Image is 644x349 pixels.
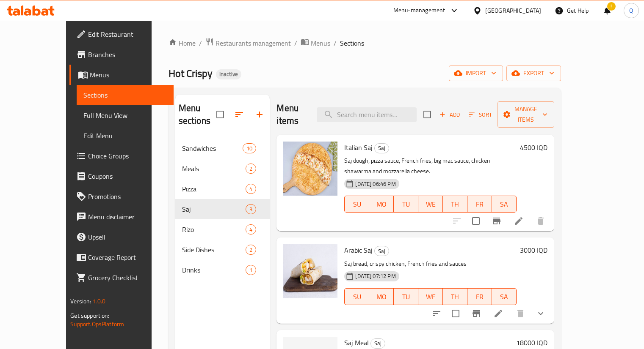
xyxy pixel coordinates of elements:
[294,38,297,48] li: /
[373,198,390,210] span: MO
[77,85,174,105] a: Sections
[283,142,337,196] img: Italian Saj
[83,131,167,141] span: Edit Menu
[246,184,256,194] div: items
[69,247,174,267] a: Coverage Report
[510,303,531,324] button: delete
[182,245,246,255] div: Side Dishes
[467,288,492,305] button: FR
[69,186,174,207] a: Promotions
[492,196,517,213] button: SA
[394,196,418,213] button: TU
[493,308,503,319] a: Edit menu item
[466,303,486,324] button: Branch-specific-item
[471,198,489,210] span: FR
[463,108,498,121] span: Sort items
[443,196,467,213] button: TH
[216,71,241,78] span: Inactive
[397,198,415,210] span: TU
[246,165,256,173] span: 2
[175,240,270,260] div: Side Dishes2
[246,205,256,213] span: 3
[436,108,463,121] span: Add item
[469,110,492,120] span: Sort
[69,24,174,44] a: Edit Restaurant
[69,207,174,227] a: Menu disclaimer
[340,38,364,48] span: Sections
[436,108,463,121] button: Add
[422,198,439,210] span: WE
[374,246,389,256] div: Saj
[629,6,633,15] span: Q
[374,143,389,153] div: Saj
[175,138,270,158] div: Sandwiches10
[352,180,399,188] span: [DATE] 06:46 PM
[243,143,256,153] div: items
[69,267,174,288] a: Grocery Checklist
[426,303,447,324] button: sort-choices
[506,65,561,81] button: export
[93,296,106,307] span: 1.0.0
[504,104,547,125] span: Manage items
[344,259,516,269] p: Saj bread, crispy chicken, French fries and sauces
[216,69,241,79] div: Inactive
[495,198,513,210] span: SA
[373,291,390,303] span: MO
[169,64,213,83] span: Hot Crispy
[88,212,167,222] span: Menu disclaimer
[344,244,373,256] span: Arabic Saj
[516,337,547,349] h6: 18000 IQD
[182,224,246,234] span: Rizo
[514,216,524,226] a: Edit menu item
[182,164,246,174] span: Meals
[199,38,202,48] li: /
[370,338,385,349] div: Saj
[375,246,389,256] span: Saj
[520,142,547,153] h6: 4500 IQD
[216,38,291,48] span: Restaurants management
[90,70,167,80] span: Menus
[348,291,366,303] span: SU
[311,38,330,48] span: Menus
[249,104,270,125] button: Add section
[88,151,167,161] span: Choice Groups
[443,288,467,305] button: TH
[179,102,217,127] h2: Menu sections
[513,68,554,79] span: export
[397,291,415,303] span: TU
[246,185,256,193] span: 4
[334,38,337,48] li: /
[175,135,270,284] nav: Menu sections
[246,246,256,254] span: 2
[205,38,291,49] a: Restaurants management
[175,158,270,179] div: Meals2
[175,219,270,240] div: Rizo4
[69,65,174,85] a: Menus
[229,104,249,125] span: Sort sections
[394,288,418,305] button: TU
[70,310,109,321] span: Get support on:
[88,49,167,60] span: Branches
[175,260,270,280] div: Drinks1
[77,105,174,125] a: Full Menu View
[182,204,246,214] span: Saj
[486,211,507,231] button: Branch-specific-item
[175,199,270,219] div: Saj3
[438,110,461,120] span: Add
[369,196,394,213] button: MO
[70,319,124,330] a: Support.OpsPlatform
[88,191,167,202] span: Promotions
[283,244,337,298] img: Arabic Saj
[211,106,229,123] span: Select all sections
[246,164,256,174] div: items
[69,146,174,166] a: Choice Groups
[449,65,503,81] button: import
[393,5,445,16] div: Menu-management
[498,101,554,128] button: Manage items
[182,265,246,275] span: Drinks
[88,252,167,262] span: Coverage Report
[418,288,443,305] button: WE
[456,68,496,79] span: import
[352,272,399,280] span: [DATE] 07:12 PM
[418,196,443,213] button: WE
